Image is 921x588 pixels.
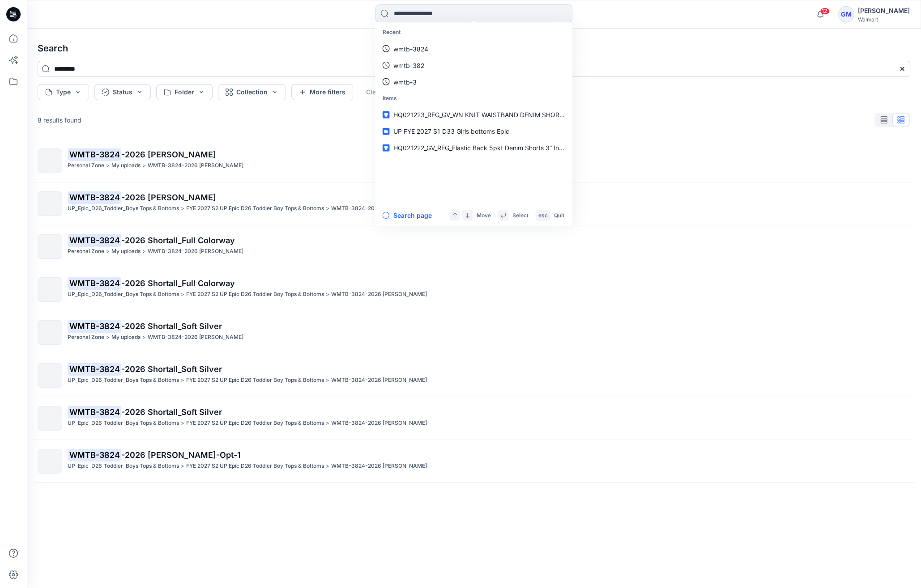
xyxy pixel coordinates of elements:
p: WMTB-3824-2026 Shortall [331,461,427,471]
a: WMTB-3824-2026 Shortall_Full ColorwayUP_Epic_D26_Toddler_Boys Tops & Bottoms>FYE 2027 S2 UP Epic ... [32,272,916,307]
p: WMTB-3824-2026 Shortall [148,333,243,342]
span: -2026 [PERSON_NAME] [121,193,216,202]
p: > [326,419,329,428]
p: > [326,290,329,299]
mark: WMTB-3824 [68,234,121,246]
p: > [106,333,110,342]
a: WMTB-3824-2026 Shortall_Soft SilverPersonal Zone>My uploads>WMTB-3824-2026 [PERSON_NAME] [32,315,916,350]
a: wmtb-3 [377,73,571,90]
p: Quit [554,211,564,220]
p: > [326,376,329,385]
span: HQ021222_GV_REG_Elastic Back 5pkt Denim Shorts 3” Inseam [393,144,575,152]
div: GM [838,6,854,22]
p: Recent [377,24,571,41]
p: > [181,204,184,213]
mark: WMTB-3824 [68,406,121,418]
span: -2026 Shortall_Soft Silver [121,321,222,331]
span: -2026 Shortall_Full Colorway [121,236,235,245]
p: > [326,204,329,213]
p: > [106,247,110,256]
mark: WMTB-3824 [68,363,121,375]
span: -2026 Shortall_Soft Silver [121,407,222,417]
p: FYE 2027 S2 UP Epic D26 Toddler Boy Tops & Bottoms [186,419,324,428]
a: WMTB-3824-2026 Shortall_Soft SilverUP_Epic_D26_Toddler_Boys Tops & Bottoms>FYE 2027 S2 UP Epic D2... [32,401,916,436]
p: UP_Epic_D26_Toddler_Boys Tops & Bottoms [68,461,179,471]
span: -2026 [PERSON_NAME] [121,150,216,159]
p: Move [477,211,491,220]
button: Status [94,84,151,100]
p: Personal Zone [68,333,104,342]
div: [PERSON_NAME] [858,5,910,16]
p: > [181,461,184,471]
p: FYE 2027 S2 UP Epic D26 Toddler Boy Tops & Bottoms [186,204,324,213]
p: > [181,419,184,428]
a: WMTB-3824-2026 Shortall_Soft SilverUP_Epic_D26_Toddler_Boys Tops & Bottoms>FYE 2027 S2 UP Epic D2... [32,358,916,393]
a: WMTB-3824-2026 [PERSON_NAME]-Opt-1UP_Epic_D26_Toddler_Boys Tops & Bottoms>FYE 2027 S2 UP Epic D26... [32,444,916,479]
p: WMTB-3824-2026 Shortall [331,204,427,213]
p: > [181,290,184,299]
p: My uploads [111,333,141,342]
p: wmtb-3 [393,77,417,86]
span: -2026 Shortall_Full Colorway [121,279,235,288]
span: 12 [820,8,830,15]
p: Select [512,211,529,220]
a: wmtb-382 [377,57,571,73]
a: HQ021222_GV_REG_Elastic Back 5pkt Denim Shorts 3” Inseam [377,140,571,156]
p: UP_Epic_D26_Toddler_Boys Tops & Bottoms [68,419,179,428]
p: WMTB-3824-2026 Shortall [331,290,427,299]
button: Folder [156,84,213,100]
p: wmtb-3824 [393,44,428,53]
p: WMTB-3824-2026 Shortall [148,247,243,256]
p: > [142,161,146,170]
p: wmtb-382 [393,60,424,70]
p: > [142,247,146,256]
p: 8 results found [38,115,81,125]
p: > [142,333,146,342]
p: WMTB-3824-2026 Shortall [331,419,427,428]
p: WMTB-3824-2026 Shortall [148,161,243,170]
span: -2026 [PERSON_NAME]-Opt-1 [121,450,241,460]
span: HQ021223_REG_GV_WN KNIT WAISTBAND DENIM SHORT_AS PER SPEC [393,111,605,118]
p: > [181,376,184,385]
p: Personal Zone [68,161,104,170]
button: Type [38,84,89,100]
mark: WMTB-3824 [68,191,121,203]
mark: WMTB-3824 [68,277,121,289]
p: > [326,461,329,471]
p: Items [377,90,571,106]
p: FYE 2027 S2 UP Epic D26 Toddler Boy Tops & Bottoms [186,461,324,471]
mark: WMTB-3824 [68,448,121,461]
p: My uploads [111,247,141,256]
a: wmtb-3824 [377,40,571,57]
p: > [106,161,110,170]
div: Walmart [858,16,910,23]
span: UP FYE 2027 S1 D33 Girls bottoms Epic [393,127,509,135]
p: My uploads [111,161,141,170]
p: FYE 2027 S2 UP Epic D26 Toddler Boy Tops & Bottoms [186,290,324,299]
a: HQ021223_REG_GV_WN KNIT WAISTBAND DENIM SHORT_AS PER SPEC [377,106,571,123]
button: More filters [291,84,353,100]
p: UP_Epic_D26_Toddler_Boys Tops & Bottoms [68,204,179,213]
a: WMTB-3824-2026 [PERSON_NAME]UP_Epic_D26_Toddler_Boys Tops & Bottoms>FYE 2027 S2 UP Epic D26 Toddl... [32,186,916,221]
mark: WMTB-3824 [68,148,121,161]
p: Personal Zone [68,247,104,256]
p: UP_Epic_D26_Toddler_Boys Tops & Bottoms [68,290,179,299]
p: WMTB-3824-2026 Shortall [331,376,427,385]
a: UP FYE 2027 S1 D33 Girls bottoms Epic [377,123,571,140]
button: Collection [218,84,286,100]
span: -2026 Shortall_Soft Silver [121,364,222,374]
h4: Search [30,36,917,61]
a: WMTB-3824-2026 Shortall_Full ColorwayPersonal Zone>My uploads>WMTB-3824-2026 [PERSON_NAME] [32,229,916,264]
a: WMTB-3824-2026 [PERSON_NAME]Personal Zone>My uploads>WMTB-3824-2026 [PERSON_NAME] [32,143,916,178]
mark: WMTB-3824 [68,320,121,332]
button: Search page [383,210,432,221]
p: esc [538,211,548,220]
p: UP_Epic_D26_Toddler_Boys Tops & Bottoms [68,376,179,385]
p: FYE 2027 S2 UP Epic D26 Toddler Boy Tops & Bottoms [186,376,324,385]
